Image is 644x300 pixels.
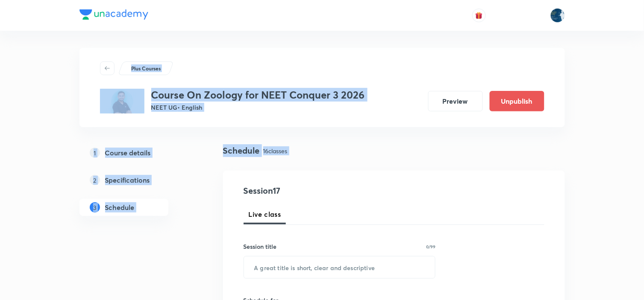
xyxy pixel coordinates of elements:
input: A great title is short, clear and descriptive [244,256,435,278]
h6: Session title [244,242,277,251]
button: Preview [428,91,483,111]
img: Lokeshwar Chiluveru [550,8,565,23]
p: Plus Courses [131,64,161,72]
h5: Course details [105,148,151,158]
p: 16 classes [263,146,288,155]
p: 3 [90,202,100,213]
a: 2Specifications [79,172,196,189]
a: Company Logo [79,9,148,22]
button: Unpublish [490,91,544,111]
button: avatar [472,9,486,22]
img: Company Logo [79,9,148,20]
img: avatar [475,12,483,19]
img: FA3614E2-7B24-4640-B2FC-131BFEBF978A_plus.png [100,89,144,114]
h4: Schedule [223,144,260,157]
h5: Specifications [105,175,150,185]
h4: Session 17 [244,184,400,197]
h3: Course On Zoology for NEET Conquer 3 2026 [151,89,365,101]
span: Live class [249,209,281,219]
a: 1Course details [79,144,196,161]
p: 2 [90,175,100,185]
p: 0/99 [426,245,435,249]
p: NEET UG • English [151,103,365,112]
p: 1 [90,148,100,158]
h5: Schedule [105,202,135,213]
